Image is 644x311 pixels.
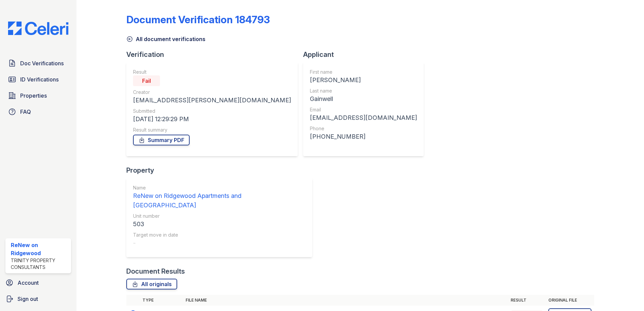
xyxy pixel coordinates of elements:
[133,69,291,75] div: Result
[20,108,31,116] span: FAQ
[133,213,305,219] div: Unit number
[310,132,417,141] div: [PHONE_NUMBER]
[20,59,64,67] span: Doc Verifications
[310,75,417,85] div: [PERSON_NAME]
[310,106,417,113] div: Email
[133,127,291,133] div: Result summary
[310,113,417,123] div: [EMAIL_ADDRESS][DOMAIN_NAME]
[11,241,68,257] div: ReNew on Ridgewood
[126,279,177,289] a: All originals
[183,295,508,306] th: File name
[5,73,71,86] a: ID Verifications
[133,89,291,96] div: Creator
[133,75,160,86] div: Fail
[20,92,47,100] span: Properties
[5,57,71,70] a: Doc Verifications
[133,191,305,210] div: ReNew on Ridgewood Apartments and [GEOGRAPHIC_DATA]
[20,75,59,83] span: ID Verifications
[133,96,291,105] div: [EMAIL_ADDRESS][PERSON_NAME][DOMAIN_NAME]
[3,276,74,289] a: Account
[126,35,205,43] a: All document verifications
[11,257,68,271] div: Trinity Property Consultants
[3,22,74,35] img: CE_Logo_Blue-a8612792a0a2168367f1c8372b55b34899dd931a85d93a1a3d3e32e68fde9ad4.png
[126,50,303,59] div: Verification
[3,292,74,306] a: Sign out
[126,166,318,175] div: Property
[133,135,190,145] a: Summary PDF
[508,295,546,306] th: Result
[18,279,39,287] span: Account
[546,295,594,306] th: Original file
[310,94,417,104] div: Gainwell
[18,295,38,303] span: Sign out
[133,219,305,229] div: 503
[5,105,71,118] a: FAQ
[310,69,417,75] div: First name
[133,238,305,248] div: -
[126,267,185,276] div: Document Results
[133,184,305,210] a: Name ReNew on Ridgewood Apartments and [GEOGRAPHIC_DATA]
[310,88,417,94] div: Last name
[133,114,291,124] div: [DATE] 12:29:29 PM
[133,108,291,114] div: Submitted
[133,184,305,191] div: Name
[133,232,305,238] div: Target move in date
[126,13,270,26] div: Document Verification 184793
[310,125,417,132] div: Phone
[5,89,71,102] a: Properties
[303,50,429,59] div: Applicant
[140,295,183,306] th: Type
